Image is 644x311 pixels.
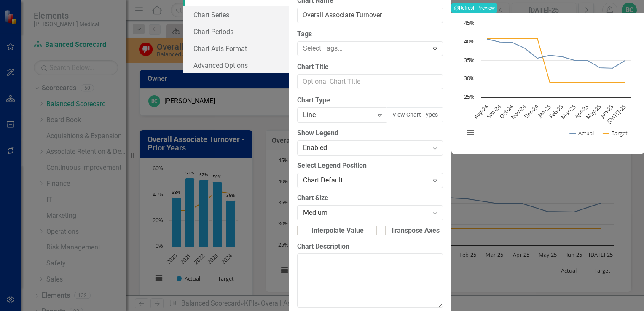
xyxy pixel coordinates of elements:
label: Chart Description [297,242,443,252]
div: Interpolate Values [311,226,367,236]
text: Mar-25 [559,103,577,121]
a: Chart Series [183,6,289,23]
label: Chart Title [297,62,443,72]
text: 30% [464,74,475,82]
a: Chart Axis Format [183,40,289,57]
button: View Chart Types [387,107,443,122]
button: View chart menu, Chart [464,126,476,138]
div: Medium [303,208,428,217]
button: Show Actual [570,129,594,137]
text: Jan-25 [536,103,553,120]
label: Tags [297,29,443,39]
text: Jun-25 [598,103,615,120]
text: 40% [464,38,475,45]
a: Advanced Options [183,57,289,74]
text: Feb-25 [547,103,565,120]
text: 25% [464,93,475,100]
button: Refresh Preview [451,3,497,13]
label: Chart Type [297,96,443,105]
text: Aug-24 [472,102,490,120]
text: 35% [464,56,475,64]
div: Chart Default [303,176,428,185]
div: Chart. Highcharts interactive chart. [460,19,636,146]
svg: Interactive chart [460,19,636,146]
label: Select Legend Position [297,161,443,171]
text: Apr-25 [573,103,590,120]
a: Chart Periods [183,23,289,40]
div: Line [303,110,373,120]
text: [DATE]-25 [605,103,628,125]
input: Optional Chart Title [297,74,443,90]
text: May-25 [584,103,602,121]
text: Oct-24 [498,102,515,120]
div: Transpose Axes [391,226,440,236]
div: Enabled [303,143,428,153]
text: Nov-24 [509,102,527,121]
text: 45% [464,19,475,27]
label: Chart Size [297,193,443,203]
text: Dec-24 [523,102,540,120]
button: Show Target [603,129,628,137]
text: Sep-24 [485,102,502,120]
label: Show Legend [297,129,443,138]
